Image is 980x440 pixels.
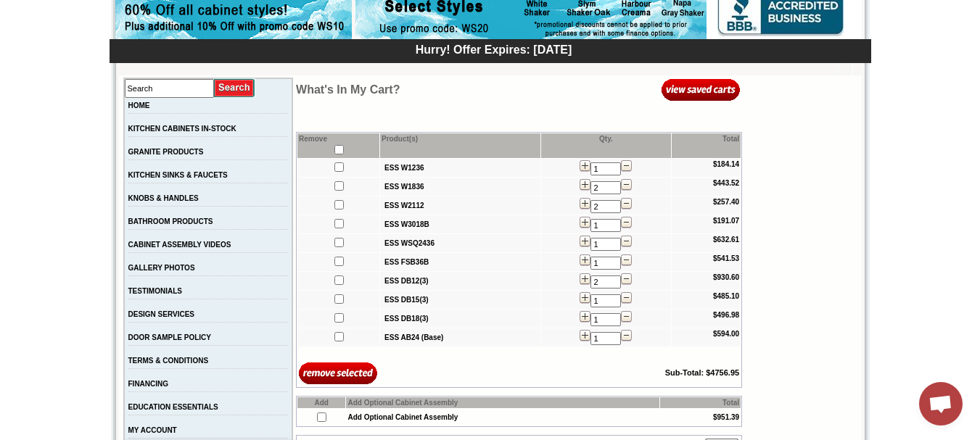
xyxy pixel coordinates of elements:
[380,133,540,158] td: Product(s)
[128,310,195,318] a: DESIGN SERVICES
[384,315,429,323] a: ESS DB18(3)
[128,217,213,225] a: BATHROOM PRODUCTS
[713,292,739,300] b: $485.10
[214,78,255,98] input: Submit
[384,333,443,341] a: ESS AB24 (Base)
[713,179,739,187] b: $443.52
[128,241,231,249] a: CABINET ASSEMBLY VIDEOS
[384,220,429,228] a: ESS W3018B
[128,333,211,341] a: DOOR SAMPLE POLICY
[346,397,659,408] td: Add Optional Cabinet Assembly
[128,194,199,202] a: KNOBS & HANDLES
[128,101,150,109] a: HOME
[384,202,424,209] a: ESS W2112
[541,133,672,158] td: Qty.
[128,287,182,295] a: TESTIMONIALS
[713,413,739,421] b: $951.39
[384,164,424,172] a: ESS W1236
[299,361,378,385] input: Remove Selected
[128,125,236,133] a: KITCHEN CABINETS IN-STOCK
[713,236,739,244] b: $632.61
[296,78,530,101] td: What's In My Cart?
[919,382,963,426] div: Open chat
[128,403,218,411] a: EDUCATION ESSENTIALS
[665,368,740,377] b: Sub-Total: $4756.95
[384,258,429,266] a: ESS FSB36B
[297,397,345,408] td: Add
[672,133,741,158] td: Total
[713,160,739,168] b: $184.14
[128,426,177,434] a: MY ACCOUNT
[347,413,458,421] b: Add Optional Cabinet Assembly
[713,311,739,319] b: $496.98
[384,277,429,285] a: ESS DB12(3)
[660,397,741,408] td: Total
[713,330,739,338] b: $594.00
[713,198,739,206] b: $257.40
[297,133,379,158] td: Remove
[128,380,169,388] a: FINANCING
[713,254,739,262] b: $541.53
[128,264,195,272] a: GALLERY PHOTOS
[128,148,204,156] a: GRANITE PRODUCTS
[384,183,424,191] a: ESS W1836
[384,239,435,247] a: ESS WSQ2436
[713,217,739,225] b: $191.07
[662,78,741,101] img: View Saved Carts
[128,357,209,365] a: TERMS & CONDITIONS
[128,171,228,179] a: KITCHEN SINKS & FAUCETS
[384,296,429,304] a: ESS DB15(3)
[713,273,739,281] b: $930.60
[117,41,871,57] div: Hurry! Offer Expires: [DATE]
